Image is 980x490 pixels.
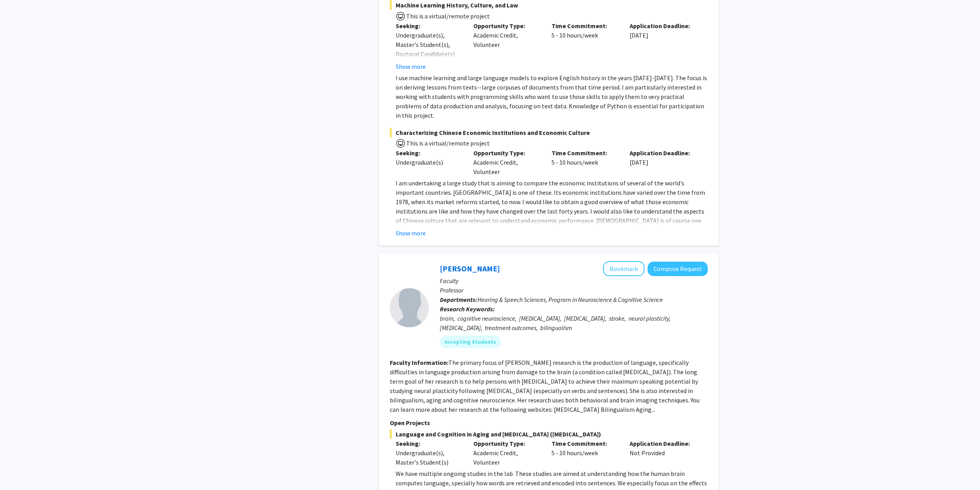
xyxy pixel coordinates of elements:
p: Opportunity Type: [473,148,540,158]
span: This is a virtual/remote project [405,12,490,20]
p: Seeking: [396,439,462,448]
p: Application Deadline: [630,21,696,31]
div: Academic Credit, Volunteer [468,21,546,71]
div: [DATE] [624,21,702,71]
span: Characterizing Chinese Economic Institutions and Economic Culture [390,128,708,137]
p: Opportunity Type: [473,439,540,448]
p: Opportunity Type: [473,21,540,31]
span: Machine Learning History, Culture, and Law [390,0,708,10]
a: [PERSON_NAME] [440,264,500,273]
button: Show more [396,62,426,71]
span: This is a virtual/remote project [405,139,490,147]
p: Seeking: [396,148,462,158]
div: [DATE] [624,148,702,176]
div: 5 - 10 hours/week [546,439,624,467]
div: Not Provided [624,439,702,467]
p: Faculty [440,276,708,285]
p: Seeking: [396,21,462,31]
div: brain, cognitive neuroscience, [MEDICAL_DATA], [MEDICAL_DATA], stroke, neural plasticity, [MEDICA... [440,314,708,332]
button: Compose Request to Yasmeen Faroqi-Shah [648,262,708,276]
p: Time Commitment: [552,148,618,158]
button: Show more [396,228,426,238]
p: Application Deadline: [630,439,696,448]
p: I use machine learning and large language models to explore English history in the years [DATE]-[... [396,73,708,120]
iframe: Chat [6,455,33,484]
div: Undergraduate(s) [396,158,462,167]
b: Faculty Information: [390,359,448,366]
mat-chip: Accepting Students [440,336,501,348]
span: Language and Cognition in Aging and [MEDICAL_DATA] ([MEDICAL_DATA]) [390,429,708,439]
div: 5 - 10 hours/week [546,148,624,176]
p: Open Projects [390,418,708,427]
b: Departments: [440,296,477,303]
fg-read-more: The primary focus of [PERSON_NAME] research is the production of language, specifically difficult... [390,359,700,413]
button: Add Yasmeen Faroqi-Shah to Bookmarks [603,261,644,276]
div: Undergraduate(s), Master's Student(s), Doctoral Candidate(s) (PhD, MD, DMD, PharmD, etc.) [396,31,462,77]
p: Time Commitment: [552,439,618,448]
p: Professor [440,285,708,295]
div: 5 - 10 hours/week [546,21,624,71]
p: Application Deadline: [630,148,696,158]
div: Undergraduate(s), Master's Student(s) [396,448,462,467]
p: I am undertaking a large study that is aiming to compare the economic institutions of several of ... [396,178,708,235]
div: Academic Credit, Volunteer [468,439,546,467]
span: Hearing & Speech Sciences, Program in Neuroscience & Cognitive Science [477,296,663,303]
b: Research Keywords: [440,305,495,313]
p: Time Commitment: [552,21,618,31]
div: Academic Credit, Volunteer [468,148,546,176]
